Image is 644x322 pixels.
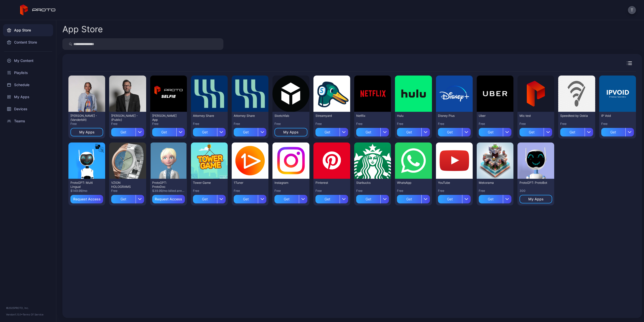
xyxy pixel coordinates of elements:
[519,114,547,118] div: Mic test
[397,114,425,118] div: Hulu
[23,313,44,316] a: Terms Of Service
[479,189,511,193] div: Free
[193,128,217,136] div: Get
[3,24,53,36] a: App Store
[519,195,552,203] button: My Apps
[193,195,217,203] div: Get
[70,114,98,122] div: Daisy Smith - (Vanderbilt)
[560,122,593,126] div: Free
[234,128,258,136] div: Get
[155,197,182,201] div: Request Access
[528,197,544,201] div: My Apps
[560,114,588,118] div: Speedtest by Ookla
[70,122,103,126] div: Free
[193,189,226,193] div: Free
[479,114,506,118] div: Uber
[152,195,185,203] button: Request Access
[79,130,95,134] div: My Apps
[628,6,636,14] button: T
[397,128,421,136] div: Get
[315,128,340,136] div: Get
[111,195,135,203] div: Get
[111,193,144,203] button: Get
[397,122,430,126] div: Free
[274,193,307,203] button: Get
[274,195,299,203] div: Get
[479,126,511,136] button: Get
[152,114,180,122] div: David Selfie App
[397,126,430,136] button: Get
[234,189,266,193] div: Free
[274,189,307,193] div: Free
[438,181,466,185] div: YouTube
[601,122,634,126] div: Free
[438,128,462,136] div: Get
[479,195,503,203] div: Get
[3,55,53,67] a: My Content
[70,195,103,203] button: Request Access
[274,122,307,126] div: Free
[3,67,53,79] a: Playlists
[152,181,180,189] div: ProtoGPT: ProtoDoc
[315,189,348,193] div: Free
[438,114,466,118] div: Disney Plus
[397,189,430,193] div: Free
[479,193,511,203] button: Get
[356,128,380,136] div: Get
[315,193,348,203] button: Get
[193,114,221,118] div: Attorney Share
[601,128,625,136] div: Get
[519,128,544,136] div: Get
[152,128,176,136] div: Get
[152,189,185,193] div: $39.99/mo billed annually
[315,195,340,203] div: Get
[111,128,135,136] div: Get
[397,181,425,185] div: WhatsApp
[519,189,552,193] div: 300
[479,181,506,185] div: Mekorama
[152,126,185,136] button: Get
[560,126,593,136] button: Get
[111,122,144,126] div: Free
[234,126,266,136] button: Get
[3,36,53,48] a: Content Store
[356,181,384,185] div: Starbucks
[315,181,343,185] div: Pinterest
[397,193,430,203] button: Get
[111,114,139,122] div: David N Persona - (Public)
[70,189,103,193] div: $149.99/mo
[519,126,552,136] button: Get
[356,126,389,136] button: Get
[479,122,511,126] div: Free
[111,189,144,193] div: Free
[315,114,343,118] div: Streamyard
[356,189,389,193] div: Free
[479,128,503,136] div: Get
[601,114,629,118] div: IP Void
[356,122,389,126] div: Free
[3,103,53,115] a: Devices
[315,122,348,126] div: Free
[70,128,103,136] button: My Apps
[234,195,258,203] div: Get
[315,126,348,136] button: Get
[274,128,307,136] button: My Apps
[3,91,53,103] a: My Apps
[274,181,302,185] div: Instagram
[519,181,547,185] div: ProtoGPT: ProtoBot
[356,193,389,203] button: Get
[3,79,53,91] a: Schedule
[234,114,261,118] div: Attorney Share
[438,189,471,193] div: Free
[6,306,50,310] div: © 2025 PROTO, Inc.
[193,181,221,185] div: Tower Game
[560,128,584,136] div: Get
[3,115,53,127] a: Teams
[193,122,226,126] div: Free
